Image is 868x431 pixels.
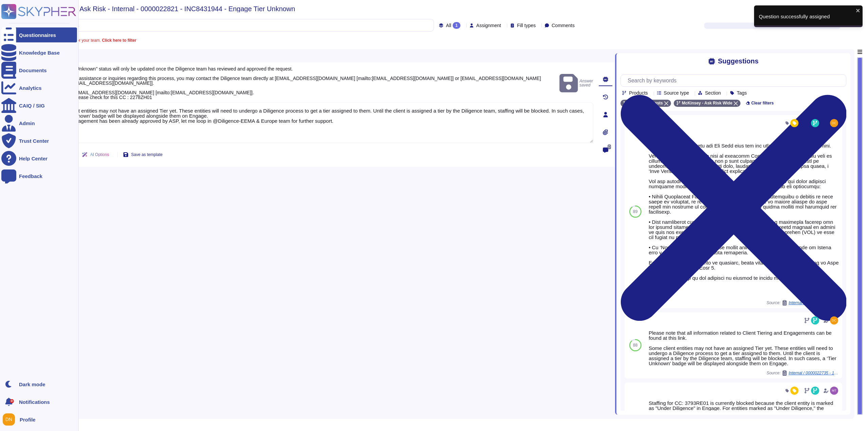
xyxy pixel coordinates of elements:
span: AI Options [90,153,109,157]
img: user [830,316,838,325]
span: 88 [633,343,637,347]
div: Question successfully assigned [754,5,863,27]
a: Documents [1,63,77,78]
span: A question is assigned to you or your team. [23,38,136,42]
a: Trust Center [1,133,77,148]
a: Admin [1,116,77,131]
button: user [1,412,20,427]
div: Questionnaires [19,33,56,38]
div: Documents [19,68,47,73]
a: Help Center [1,151,77,166]
span: Source: [767,370,840,376]
span: Comments [552,23,575,28]
div: Analytics [19,85,42,91]
a: Feedback [1,169,77,183]
img: user [830,387,838,395]
a: Analytics [1,80,77,95]
a: Questionnaires [1,27,77,42]
span: Answer saved [559,73,593,94]
span: Fill types [517,23,536,28]
span: Save as template [131,153,163,157]
textarea: Some client entities may not have an assigned Tier yet. These entities will need to undergo a Dil... [47,102,593,143]
button: close [856,7,861,13]
span: Notifications [19,399,50,405]
span: 89 [633,210,637,214]
span: Internal / 0000022735 - 1132LC01 [789,371,840,375]
div: Dark mode [19,382,45,387]
span: 0 [608,144,611,149]
b: Click here to filter [101,38,136,43]
div: Trust Center [19,138,49,143]
img: user [830,119,838,127]
button: Save as template [118,148,168,161]
div: 9+ [10,399,14,403]
img: user [3,413,15,426]
a: Knowledge Base [1,45,77,60]
input: Search by keywords [624,75,846,86]
div: Admin [19,121,35,126]
span: Assignment [476,23,501,28]
div: Please note that all information related to Client Tiering and Engagements can be found at this l... [649,330,840,366]
div: Help Center [19,156,47,161]
div: CAIQ / SIG [19,103,45,108]
div: Feedback [19,174,42,179]
input: Search by keywords [27,19,434,31]
a: CAIQ / SIG [1,98,77,113]
span: Profile [20,417,36,422]
span: All [446,23,451,28]
div: 1 [453,22,460,29]
div: Knowledge Base [19,50,60,55]
span: Ask Risk - Internal - 0000022821 - INC8431944 - Engage Tier Unknown [80,5,295,12]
